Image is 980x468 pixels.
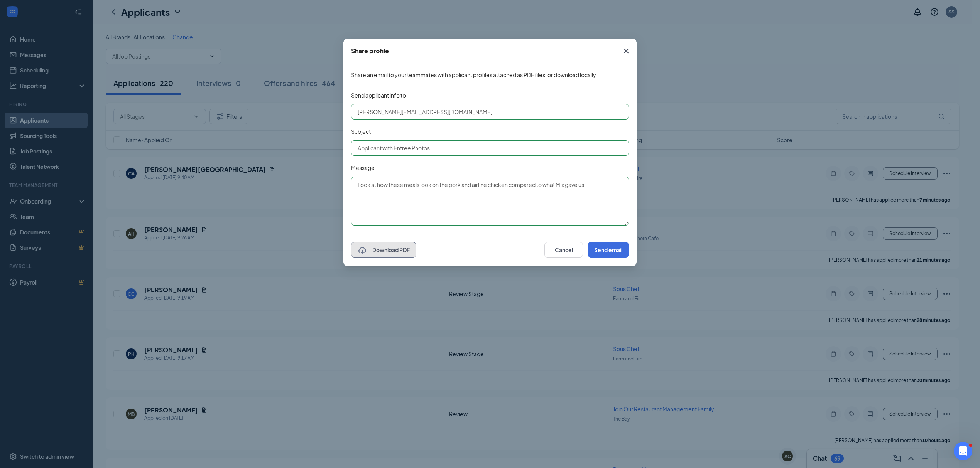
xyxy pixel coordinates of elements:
svg: CloudDownload [358,246,367,255]
div: Share profile [351,47,389,55]
button: Cancel [544,242,583,258]
span: Share an email to your teammates with applicant profiles attached as PDF files, or download locally. [351,71,629,79]
button: Send email [588,242,629,258]
span: Subject [351,128,371,135]
span: Message [351,164,375,171]
button: CloudDownloadDownload PDF [351,242,416,258]
input: Enter Subject [351,140,629,156]
iframe: Intercom live chat [954,442,972,460]
input: Enter email addresses, separated by comma [351,104,629,120]
button: Close [616,39,637,63]
span: Send applicant info to [351,92,406,99]
textarea: Look at how these meals look on the pork and airline chicken compared to what Mix gave us. [351,177,629,226]
svg: Cross [622,46,631,56]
